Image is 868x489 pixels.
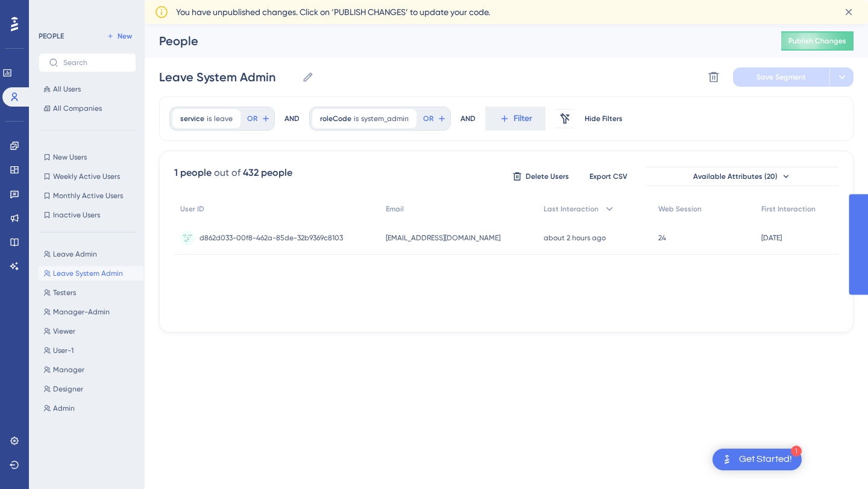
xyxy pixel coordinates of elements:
[39,382,143,396] button: Designer
[712,449,802,470] div: Open Get Started! checklist, remaining modules: 1
[200,233,343,243] span: d862d033-00f8-462a-85de-32b9369c8103
[53,210,100,220] span: Inactive Users
[39,305,143,319] button: Manager-Admin
[53,326,75,336] span: Viewer
[423,114,433,123] span: OR
[214,166,241,180] div: out of
[245,109,272,128] button: OR
[180,114,204,123] span: service
[39,285,143,300] button: Testers
[791,446,802,456] div: 1
[354,114,359,123] span: is
[544,234,606,242] time: about 2 hours ago
[53,249,97,259] span: Leave Admin
[53,403,75,413] span: Admin
[39,169,136,184] button: Weekly Active Users
[756,72,806,82] span: Save Segment
[53,191,123,201] span: Monthly Active Users
[39,247,143,261] button: Leave Admin
[386,233,500,243] span: [EMAIL_ADDRESS][DOMAIN_NAME]
[174,166,212,180] div: 1 people
[63,58,126,67] input: Search
[781,31,854,51] button: Publish Changes
[180,204,204,214] span: User ID
[39,343,143,358] button: User-1
[53,288,76,297] span: Testers
[788,36,846,46] span: Publish Changes
[461,107,476,131] div: AND
[39,401,143,416] button: Admin
[646,167,838,186] button: Available Attributes (20)
[39,82,136,96] button: All Users
[243,166,292,180] div: 432 people
[39,266,143,281] button: Leave System Admin
[39,363,143,377] button: Manager
[53,104,102,113] span: All Companies
[53,269,123,278] span: Leave System Admin
[526,172,569,181] span: Delete Users
[247,114,257,123] span: OR
[53,384,83,394] span: Designer
[118,31,132,41] span: New
[739,453,792,466] div: Get Started!
[514,111,532,126] span: Filter
[159,33,751,49] div: People
[39,31,64,41] div: PEOPLE
[320,114,351,123] span: roleCode
[53,84,81,94] span: All Users
[485,107,546,131] button: Filter
[53,365,84,375] span: Manager
[39,324,143,338] button: Viewer
[590,172,627,181] span: Export CSV
[761,234,782,242] time: [DATE]
[544,204,599,214] span: Last Interaction
[817,441,854,478] iframe: UserGuiding AI Assistant Launcher
[53,152,87,162] span: New Users
[53,172,120,181] span: Weekly Active Users
[511,167,571,186] button: Delete Users
[733,67,829,87] button: Save Segment
[693,172,778,181] span: Available Attributes (20)
[421,109,448,128] button: OR
[39,101,136,116] button: All Companies
[53,346,74,355] span: User-1
[584,109,623,128] button: Hide Filters
[214,114,233,123] span: leave
[176,5,490,19] span: You have unpublished changes. Click on ‘PUBLISH CHANGES’ to update your code.
[159,69,297,86] input: Segment Name
[39,188,136,203] button: Monthly Active Users
[39,208,136,222] button: Inactive Users
[285,107,300,131] div: AND
[102,29,136,43] button: New
[361,114,409,123] span: system_admin
[386,204,404,214] span: Email
[207,114,212,123] span: is
[585,114,623,123] span: Hide Filters
[658,233,666,243] span: 24
[761,204,816,214] span: First Interaction
[39,150,136,164] button: New Users
[578,167,638,186] button: Export CSV
[658,204,702,214] span: Web Session
[720,452,734,467] img: launcher-image-alternative-text
[53,307,110,317] span: Manager-Admin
